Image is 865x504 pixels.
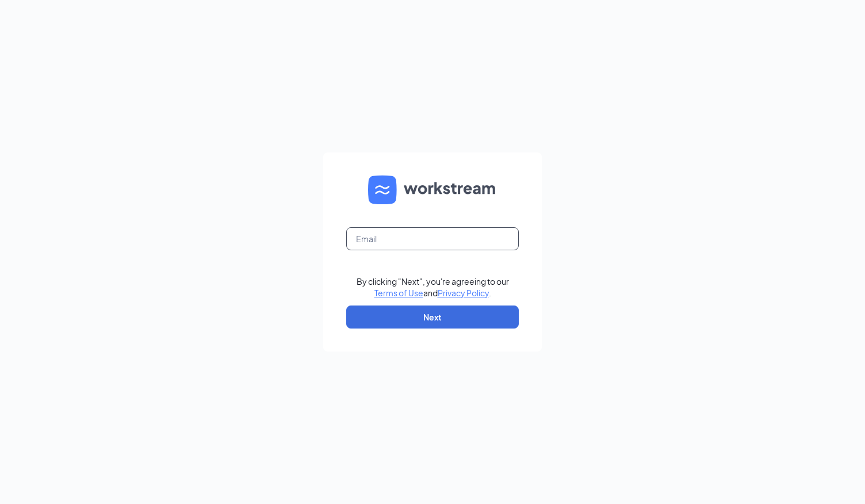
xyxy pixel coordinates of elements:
[346,227,519,250] input: Email
[368,175,497,204] img: WS logo and Workstream text
[357,276,509,299] div: By clicking "Next", you're agreeing to our and .
[374,288,423,298] a: Terms of Use
[438,288,489,298] a: Privacy Policy
[346,306,519,329] button: Next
